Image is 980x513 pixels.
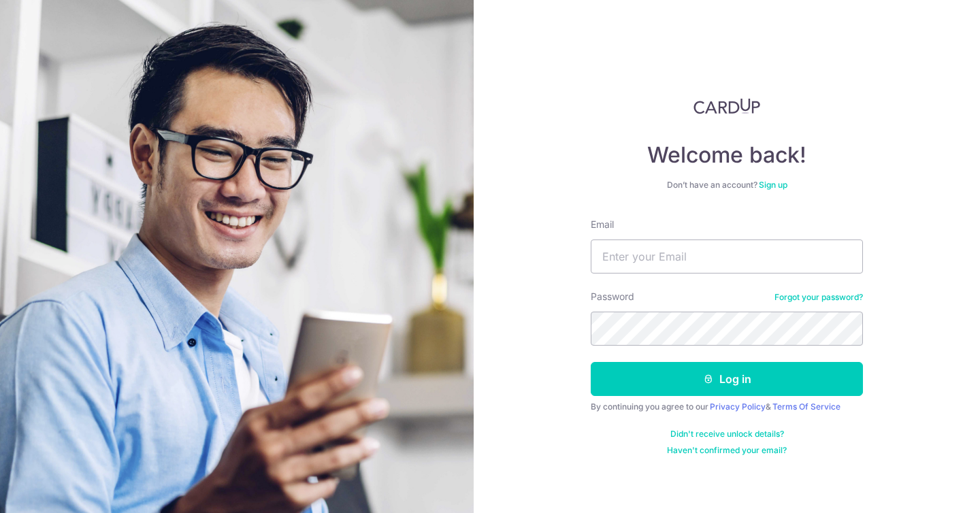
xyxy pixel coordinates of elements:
[759,180,787,190] a: Sign up
[693,98,760,114] img: CardUp Logo
[591,362,863,396] button: Log in
[591,218,614,231] label: Email
[591,180,863,191] div: Don’t have an account?
[710,401,766,412] a: Privacy Policy
[774,292,863,303] a: Forgot your password?
[591,401,863,412] div: By continuing you agree to our &
[591,239,863,274] input: Enter your Email
[670,429,784,440] a: Didn't receive unlock details?
[591,290,634,303] label: Password
[772,401,840,412] a: Terms Of Service
[591,142,863,169] h4: Welcome back!
[667,445,787,456] a: Haven't confirmed your email?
